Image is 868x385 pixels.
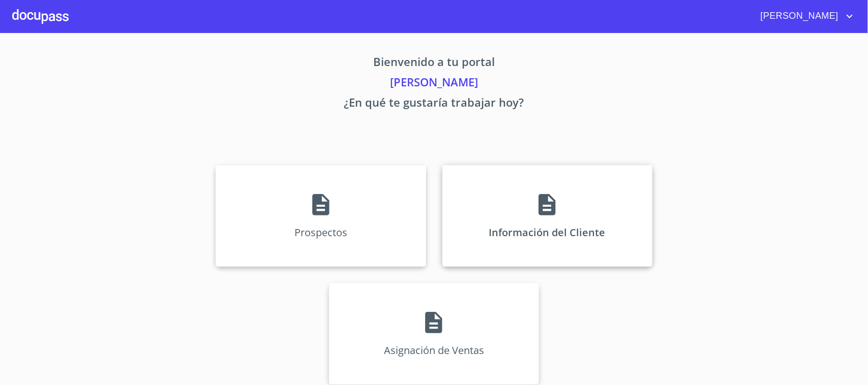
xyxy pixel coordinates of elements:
p: ¿En qué te gustaría trabajar hoy? [121,94,747,114]
button: account of current user [753,8,856,24]
p: Asignación de Ventas [384,343,484,357]
p: Información del Cliente [489,226,606,239]
span: [PERSON_NAME] [753,8,844,24]
p: [PERSON_NAME] [121,74,747,94]
p: Prospectos [294,226,347,239]
p: Bienvenido a tu portal [121,53,747,74]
